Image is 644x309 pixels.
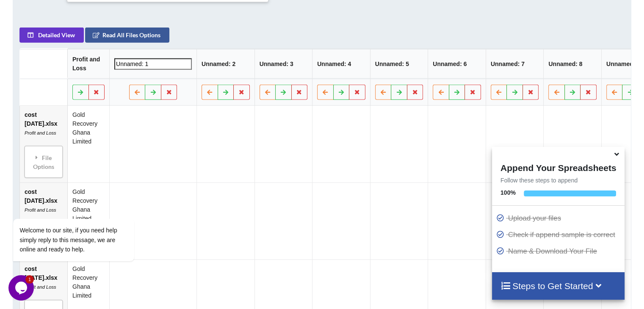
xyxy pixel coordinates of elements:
th: Unnamed: 2 [196,49,254,78]
p: Name & Download Your File [496,246,622,257]
th: Unnamed: 8 [543,49,601,78]
iframe: chat widget [8,275,36,301]
h4: Steps to Get Started [500,281,616,291]
p: Follow these steps to append [492,176,625,185]
iframe: chat widget [8,171,161,271]
th: Unnamed: 6 [428,49,486,78]
i: Profit and Loss [25,130,56,135]
h4: Append Your Spreadsheets [492,160,625,173]
td: Gold Recovery Ghana Limited [67,105,109,182]
p: Upload your files [496,213,622,223]
button: Detailed View [19,27,84,42]
th: Profit and Loss [67,49,109,78]
th: Unnamed: 5 [370,49,428,78]
div: File Options [27,148,60,175]
td: cost [DATE].xlsx [20,105,67,182]
b: 100 % [500,189,516,196]
th: Unnamed: 7 [486,49,544,78]
p: Check if append sample is correct [496,229,622,240]
th: Unnamed: 3 [254,49,312,78]
button: Read All Files Options [85,27,169,42]
th: Unnamed: 4 [312,49,370,78]
i: Profit and Loss [25,284,56,289]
